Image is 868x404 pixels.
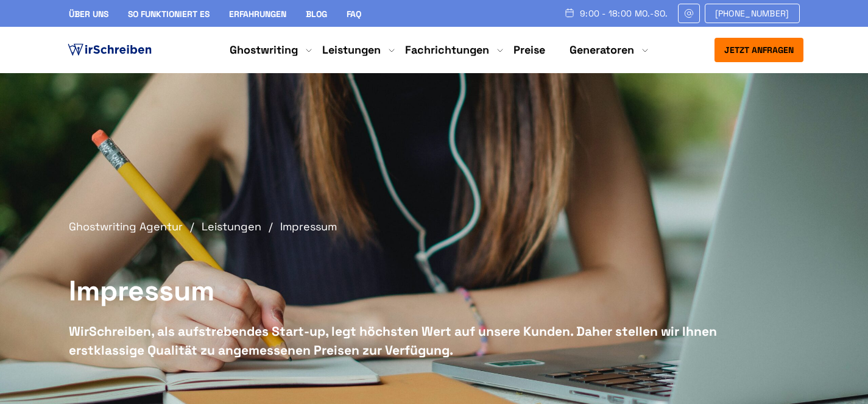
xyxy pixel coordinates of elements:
a: Erfahrungen [229,9,286,19]
a: Über uns [69,9,108,19]
span: Impressum [280,219,337,233]
span: 9:00 - 18:00 Mo.-So. [580,9,668,18]
a: So funktioniert es [128,9,210,19]
img: logo ghostwriter-österreich [65,41,154,59]
img: Schedule [564,8,575,18]
a: Leistungen [322,43,381,57]
div: WirSchreiben, als aufstrebendes Start-up, legt höchsten Wert auf unsere Kunden. Daher stellen wir... [69,322,745,360]
a: Ghostwriting Agentur [69,219,199,233]
a: Blog [306,9,327,19]
a: Ghostwriting [230,43,298,57]
a: Fachrichtungen [405,43,489,57]
a: FAQ [347,9,361,19]
a: [PHONE_NUMBER] [705,4,800,23]
a: Preise [513,43,545,57]
span: [PHONE_NUMBER] [715,9,789,18]
h1: Impressum [69,273,745,310]
a: Generatoren [570,43,634,57]
a: Leistungen [202,219,277,233]
button: Jetzt anfragen [715,38,803,62]
img: Email [683,9,694,18]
